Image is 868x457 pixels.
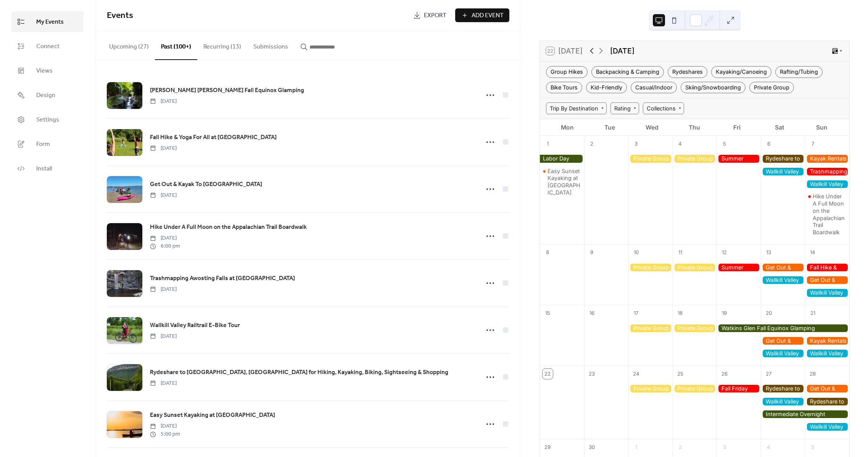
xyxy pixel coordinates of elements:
div: Private Group [673,264,717,271]
div: 4 [763,442,773,452]
a: Connect [11,36,84,57]
span: Fall Hike & Yoga For All at [GEOGRAPHIC_DATA] [150,133,277,142]
button: Past (100+) [155,31,197,60]
div: 3 [720,442,730,452]
div: 11 [675,248,685,258]
button: Recurring (13) [197,31,247,59]
div: Wallkill Valley Railtrail E-Bike Tour (Rentals Only) [805,350,849,357]
span: [DATE] [150,144,177,152]
div: 16 [587,308,597,318]
div: 26 [720,369,730,379]
div: Wallkill Valley Railtrail E-Bike Tour [761,168,805,175]
div: Watkins Glen Fall Equinox Glamping [717,324,849,332]
div: Get Out & Kayak To A Beautiful Tidal Marsh and Protected Bird Sanctuary [761,337,805,345]
div: 24 [631,369,641,379]
div: Backpacking & Camping [591,66,664,78]
span: Export [424,11,446,20]
div: 4 [675,139,685,149]
a: Get Out & Kayak To [GEOGRAPHIC_DATA] [150,180,262,190]
div: Private Group [628,264,673,271]
div: 5 [720,139,730,149]
div: Fall Hike & Yoga For All at Nordkop Mountain [805,264,849,271]
a: [PERSON_NAME] [PERSON_NAME] Fall Equinox Glamping [150,86,304,96]
div: Intermediate Overnight Backpacking [761,410,849,418]
span: Form [36,140,50,149]
span: Install [36,164,52,173]
div: Wallkill Valley Railtrail E-Bike Tour (Rentals Only) [805,423,849,431]
div: Fri [716,119,758,136]
a: Rydeshare to [GEOGRAPHIC_DATA], [GEOGRAPHIC_DATA] for Hiking, Kayaking, Biking, Sightseeing & Sho... [150,368,448,378]
div: Wallkill Valley Railtrail E-Bike Tour (Rentals Only) [761,276,805,284]
span: [DATE] [150,191,177,199]
a: My Events [11,11,84,32]
div: Get Out & Kayak To Cockenoe Island Bird Estuary [761,264,805,271]
div: Private Group [628,385,673,392]
div: Rydeshares [668,66,707,78]
span: [DATE] [150,97,177,105]
div: Get Out & Kayak The Housatonic Surrounded by Fall Colors [805,276,849,284]
div: Wallkill Valley Railtrail E-Bike Tour (Rentals Only) [805,180,849,188]
div: Kayak Rentals at Housatonic River [805,337,849,345]
div: 7 [808,139,818,149]
div: Hike Under A Full Moon on the Appalachian Trail Boardwalk [813,193,846,236]
a: Settings [11,109,84,130]
span: [DATE] [150,332,177,340]
div: 20 [763,308,773,318]
span: Events [107,7,133,24]
div: Bike Tours [546,82,582,94]
div: 1 [631,442,641,452]
div: Wallkill Valley Railtrail E-Bike Tour (Rentals Only) [805,289,849,297]
div: 25 [675,369,685,379]
div: 14 [808,248,818,258]
a: Easy Sunset Kayaking at [GEOGRAPHIC_DATA] [150,410,275,420]
span: Add Event [472,11,504,20]
div: Thu [673,119,716,136]
div: 5 [808,442,818,452]
div: 30 [587,442,597,452]
a: Wallkill Valley Railtrail E-Bike Tour [150,321,240,331]
div: Rydeshare to Popular NY Trailheads Sam's Point, Overlook, Kaaterskill, Hunter [761,385,805,392]
div: 13 [763,248,773,258]
div: 21 [808,308,818,318]
span: 6:00 pm [150,242,180,250]
div: Sat [758,119,800,136]
span: Views [36,66,53,76]
div: Get Out & Kayak The Housatonic Surrounded by Fall Colors [805,385,849,392]
div: Labor Day Weekend Beach Glamping at Wildwood [540,155,584,162]
div: Rydeshare to New Paltz, NY for Hiking, Kayaking, Biking, Sightseeing & Shopping [761,155,805,162]
div: Mon [546,119,588,136]
div: 15 [543,308,552,318]
a: Fall Hike & Yoga For All at [GEOGRAPHIC_DATA] [150,133,277,143]
div: Casual/Indoor [631,82,677,94]
div: 28 [808,369,818,379]
div: Easy Sunset Kayaking at Jamaica Bay [540,168,584,196]
div: 19 [720,308,730,318]
div: Private Group [749,82,794,94]
button: Add Event [455,8,509,22]
a: Form [11,134,84,154]
div: 2 [587,139,597,149]
div: [DATE] [610,45,634,57]
div: Easy Sunset Kayaking at [GEOGRAPHIC_DATA] [548,168,581,196]
div: Private Group [673,324,717,332]
span: 5:00 pm [150,430,180,438]
div: Kayak Rentals at Housatonic River [805,155,849,162]
a: Hike Under A Full Moon on the Appalachian Trail Boardwalk [150,222,307,232]
span: Settings [36,115,59,125]
div: 23 [587,369,597,379]
div: Hike Under A Full Moon on the Appalachian Trail Boardwalk [805,193,849,236]
a: Trashmapping Awosting Falls at [GEOGRAPHIC_DATA] [150,274,295,284]
div: 18 [675,308,685,318]
div: Private Group [628,324,673,332]
div: Skiing/Snowboarding [681,82,746,94]
span: Design [36,91,55,100]
div: Tue [588,119,631,136]
div: 22 [543,369,552,379]
div: Trashmapping Awosting Falls at Minnewaska State Park Preserve [805,168,849,175]
div: 8 [543,248,552,258]
span: My Events [36,18,64,27]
